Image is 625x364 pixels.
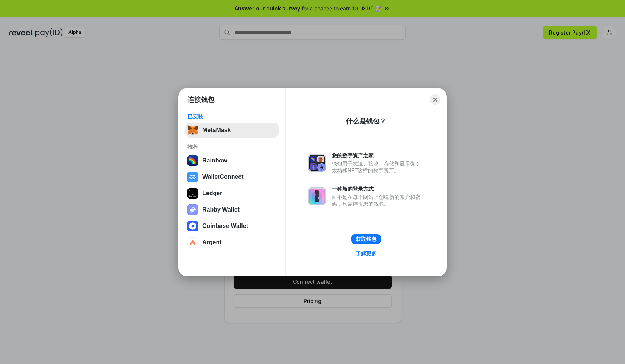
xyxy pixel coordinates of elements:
[308,187,326,205] img: svg+xml,%3Csvg%20xmlns%3D%22http%3A%2F%2Fwww.w3.org%2F2000%2Fsvg%22%20fill%3D%22none%22%20viewBox...
[187,188,198,199] img: svg+xml,%3Csvg%20xmlns%3D%22http%3A%2F%2Fwww.w3.org%2F2000%2Fsvg%22%20width%3D%2228%22%20height%3...
[202,223,248,229] div: Coinbase Wallet
[332,160,424,174] div: 钱包用于发送、接收、存储和显示像以太坊和NFT这样的数字资产。
[187,221,198,231] img: svg+xml,%3Csvg%20width%3D%2228%22%20height%3D%2228%22%20viewBox%3D%220%200%2028%2028%22%20fill%3D...
[187,237,198,248] img: svg+xml,%3Csvg%20width%3D%2228%22%20height%3D%2228%22%20viewBox%3D%220%200%2028%2028%22%20fill%3D...
[185,186,279,201] button: Ledger
[202,127,231,133] div: MetaMask
[332,186,424,192] div: 一种新的登录方式
[202,190,222,197] div: Ledger
[185,202,279,217] button: Rabby Wallet
[185,153,279,168] button: Rainbow
[202,206,240,213] div: Rabby Wallet
[202,239,222,246] div: Argent
[430,94,440,105] button: Close
[185,219,279,233] button: Coinbase Wallet
[185,235,279,250] button: Argent
[351,234,381,244] button: 获取钱包
[332,194,424,207] div: 而不是在每个网站上创建新的账户和密码，只需连接您的钱包。
[185,123,279,138] button: MetaMask
[308,154,326,172] img: svg+xml,%3Csvg%20xmlns%3D%22http%3A%2F%2Fwww.w3.org%2F2000%2Fsvg%22%20fill%3D%22none%22%20viewBox...
[356,250,376,257] div: 了解更多
[187,204,198,215] img: svg+xml,%3Csvg%20xmlns%3D%22http%3A%2F%2Fwww.w3.org%2F2000%2Fsvg%22%20fill%3D%22none%22%20viewBox...
[202,174,244,180] div: WalletConnect
[332,152,424,159] div: 您的数字资产之家
[346,117,386,126] div: 什么是钱包？
[356,236,376,242] div: 获取钱包
[187,172,198,182] img: svg+xml,%3Csvg%20width%3D%2228%22%20height%3D%2228%22%20viewBox%3D%220%200%2028%2028%22%20fill%3D...
[351,249,381,258] a: 了解更多
[187,95,214,104] h1: 连接钱包
[187,144,276,150] div: 推荐
[187,125,198,135] img: svg+xml,%3Csvg%20fill%3D%22none%22%20height%3D%2233%22%20viewBox%3D%220%200%2035%2033%22%20width%...
[202,157,227,164] div: Rainbow
[187,155,198,166] img: svg+xml,%3Csvg%20width%3D%22120%22%20height%3D%22120%22%20viewBox%3D%220%200%20120%20120%22%20fil...
[187,113,276,120] div: 已安装
[185,170,279,184] button: WalletConnect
